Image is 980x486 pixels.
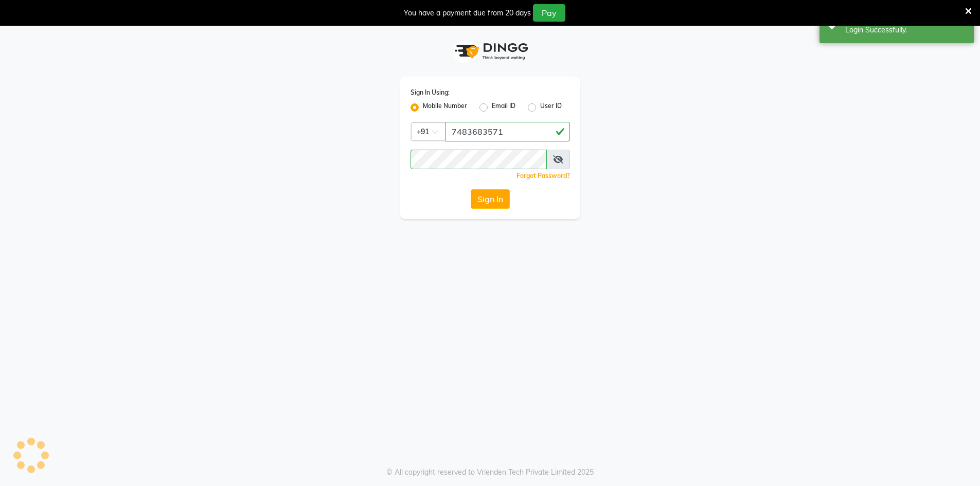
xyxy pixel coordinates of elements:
a: Forgot Password? [516,172,570,179]
img: logo1.svg [449,36,531,66]
button: Pay [533,4,565,22]
div: Login Successfully. [845,25,966,35]
label: User ID [540,101,562,114]
label: Email ID [492,101,515,114]
input: Username [445,122,570,141]
label: Mobile Number [423,101,467,114]
div: You have a payment due from 20 days [404,8,531,19]
button: Sign In [471,189,510,209]
label: Sign In Using: [411,88,450,97]
input: Username [411,150,547,169]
